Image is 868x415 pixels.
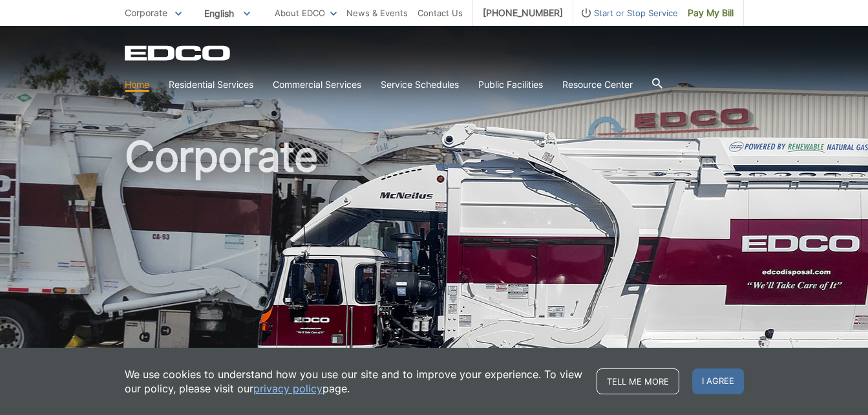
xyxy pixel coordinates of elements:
a: Home [125,78,149,92]
a: Commercial Services [273,78,361,92]
a: Residential Services [169,78,253,92]
a: News & Events [346,6,408,20]
span: English [195,3,260,24]
a: Public Facilities [478,78,543,92]
p: We use cookies to understand how you use our site and to improve your experience. To view our pol... [125,367,584,396]
a: Contact Us [418,6,463,20]
a: Service Schedules [381,78,459,92]
a: About EDCO [275,6,337,20]
a: EDCD logo. Return to the homepage. [125,45,232,61]
a: Resource Center [562,78,633,92]
a: privacy policy [253,381,323,396]
a: Tell me more [597,368,679,394]
span: I agree [692,368,744,394]
span: Pay My Bill [688,6,734,20]
span: Corporate [125,7,167,18]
